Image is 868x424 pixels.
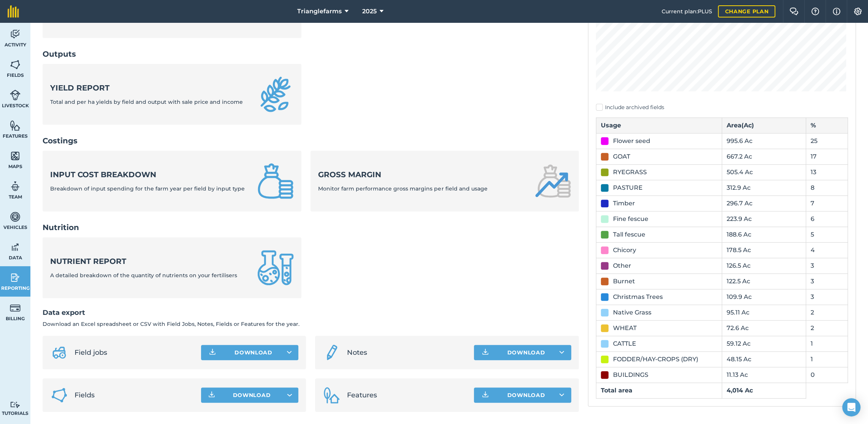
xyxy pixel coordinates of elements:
[806,258,847,273] td: 3
[10,211,21,222] img: svg+xml;base64,PD94bWwgdmVyc2lvbj0iMS4wIiBlbmNvZGluZz0idXRmLTgiPz4KPCEtLSBHZW5lcmF0b3I6IEFkb2JlIE...
[833,7,840,16] img: svg+xml;base64,PHN2ZyB4bWxucz0iaHR0cDovL3d3dy53My5vcmcvMjAwMC9zdmciIHdpZHRoPSIxNyIgaGVpZ2h0PSIxNy...
[613,261,631,270] div: Other
[601,387,632,394] strong: Total area
[722,367,806,383] td: 11.13 Ac
[596,103,848,111] label: Include archived fields
[596,118,722,133] th: Usage
[43,237,301,298] a: Nutrient reportA detailed breakdown of the quantity of nutrients on your fertilisers
[43,222,579,233] h2: Nutrition
[722,273,806,289] td: 122.5 Ac
[722,133,806,149] td: 995.6 Ac
[74,390,195,400] span: Fields
[722,118,806,133] th: Area ( Ac )
[613,230,645,239] div: Tall fescue
[43,151,301,211] a: Input cost breakdownBreakdown of input spending for the farm year per field by input type
[613,277,635,286] div: Burnet
[722,164,806,180] td: 505.4 Ac
[806,149,847,164] td: 17
[257,249,294,286] img: Nutrient report
[722,289,806,305] td: 109.9 Ac
[722,227,806,242] td: 188.6 Ac
[806,289,847,305] td: 3
[722,180,806,195] td: 312.9 Ac
[297,7,342,16] span: Trianglefarms
[613,324,637,333] div: WHEAT
[481,391,490,400] img: Download icon
[806,118,847,133] th: %
[50,386,68,404] img: Fields icon
[208,348,217,357] img: Download icon
[318,185,487,192] span: Monitor farm performance gross margins per field and usage
[50,83,243,93] strong: Yield report
[806,242,847,258] td: 4
[43,64,301,125] a: Yield reportTotal and per ha yields by field and output with sale price and income
[323,343,341,362] img: svg+xml;base64,PD94bWwgdmVyc2lvbj0iMS4wIiBlbmNvZGluZz0idXRmLTgiPz4KPCEtLSBHZW5lcmF0b3I6IEFkb2JlIE...
[43,307,579,318] h2: Data export
[10,150,21,162] img: svg+xml;base64,PHN2ZyB4bWxucz0iaHR0cDovL3d3dy53My5vcmcvMjAwMC9zdmciIHdpZHRoPSI1NiIgaGVpZ2h0PSI2MC...
[362,7,377,16] span: 2025
[10,120,21,131] img: svg+xml;base64,PHN2ZyB4bWxucz0iaHR0cDovL3d3dy53My5vcmcvMjAwMC9zdmciIHdpZHRoPSI1NiIgaGVpZ2h0PSI2MC...
[10,89,21,101] img: svg+xml;base64,PD94bWwgdmVyc2lvbj0iMS4wIiBlbmNvZGluZz0idXRmLTgiPz4KPCEtLSBHZW5lcmF0b3I6IEFkb2JlIE...
[201,345,298,360] button: Download
[811,8,820,15] img: A question mark icon
[613,152,630,161] div: GOAT
[806,351,847,367] td: 1
[50,256,237,267] strong: Nutrient report
[50,98,243,105] span: Total and per ha yields by field and output with sale price and income
[613,168,647,177] div: RYEGRASS
[8,5,19,17] img: fieldmargin Logo
[806,273,847,289] td: 3
[722,305,806,320] td: 95.11 Ac
[613,246,636,255] div: Chicory
[201,387,298,403] button: Download
[722,336,806,351] td: 59.12 Ac
[806,320,847,336] td: 2
[257,163,294,199] img: Input cost breakdown
[722,149,806,164] td: 667.2 Ac
[789,8,798,15] img: Two speech bubbles overlapping with the left bubble in the forefront
[318,169,487,180] strong: Gross margin
[257,76,294,113] img: Yield report
[474,387,571,403] button: Download
[722,351,806,367] td: 48.15 Ac
[10,302,21,314] img: svg+xml;base64,PD94bWwgdmVyc2lvbj0iMS4wIiBlbmNvZGluZz0idXRmLTgiPz4KPCEtLSBHZW5lcmF0b3I6IEFkb2JlIE...
[310,151,578,211] a: Gross marginMonitor farm performance gross margins per field and usage
[347,347,467,358] span: Notes
[806,195,847,211] td: 7
[10,241,21,253] img: svg+xml;base64,PD94bWwgdmVyc2lvbj0iMS4wIiBlbmNvZGluZz0idXRmLTgiPz4KPCEtLSBHZW5lcmF0b3I6IEFkb2JlIE...
[613,292,663,302] div: Christmas Trees
[43,49,579,59] h2: Outputs
[347,390,467,400] span: Features
[613,214,648,224] div: Fine fescue
[323,386,341,404] img: Features icon
[853,8,862,15] img: A cog icon
[722,242,806,258] td: 178.5 Ac
[842,398,860,416] div: Open Intercom Messenger
[10,181,21,192] img: svg+xml;base64,PD94bWwgdmVyc2lvbj0iMS4wIiBlbmNvZGluZz0idXRmLTgiPz4KPCEtLSBHZW5lcmF0b3I6IEFkb2JlIE...
[806,336,847,351] td: 1
[613,308,651,317] div: Native Grass
[474,345,571,360] button: Download
[50,169,245,180] strong: Input cost breakdown
[613,339,636,348] div: CATTLE
[233,391,271,399] span: Download
[43,320,579,328] p: Download an Excel spreadsheet or CSV with Field Jobs, Notes, Fields or Features for the year.
[10,272,21,283] img: svg+xml;base64,PD94bWwgdmVyc2lvbj0iMS4wIiBlbmNvZGluZz0idXRmLTgiPz4KPCEtLSBHZW5lcmF0b3I6IEFkb2JlIE...
[50,185,245,192] span: Breakdown of input spending for the farm year per field by input type
[806,227,847,242] td: 5
[10,401,21,408] img: svg+xml;base64,PD94bWwgdmVyc2lvbj0iMS4wIiBlbmNvZGluZz0idXRmLTgiPz4KPCEtLSBHZW5lcmF0b3I6IEFkb2JlIE...
[10,59,21,70] img: svg+xml;base64,PHN2ZyB4bWxucz0iaHR0cDovL3d3dy53My5vcmcvMjAwMC9zdmciIHdpZHRoPSI1NiIgaGVpZ2h0PSI2MC...
[727,387,753,394] strong: 4,014 Ac
[613,183,643,192] div: PASTURE
[613,199,635,208] div: Timber
[481,348,490,357] img: Download icon
[806,133,847,149] td: 25
[535,163,571,199] img: Gross margin
[806,164,847,180] td: 13
[806,211,847,227] td: 6
[806,180,847,195] td: 8
[806,305,847,320] td: 2
[43,135,579,146] h2: Costings
[74,347,195,358] span: Field jobs
[722,195,806,211] td: 296.7 Ac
